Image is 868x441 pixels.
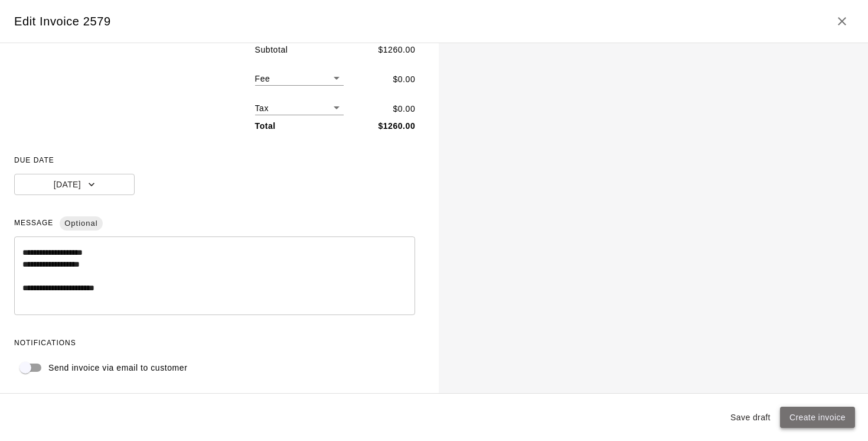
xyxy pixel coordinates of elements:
p: $ 0.00 [393,103,415,115]
span: NOTIFICATIONS [14,334,415,353]
button: Create invoice [780,407,855,429]
button: Close [830,9,854,33]
h5: Edit Invoice 2579 [14,14,111,30]
p: $ 1260.00 [378,44,415,56]
b: Total [255,121,276,131]
p: $ 0.00 [393,73,415,86]
span: Optional [60,213,102,234]
p: Send invoice via email to customer [48,362,187,374]
span: DUE DATE [14,151,415,170]
span: MESSAGE [14,214,415,233]
p: Subtotal [255,44,288,56]
b: $ 1260.00 [378,121,415,131]
button: Save draft [726,407,775,429]
button: [DATE] [14,174,135,196]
